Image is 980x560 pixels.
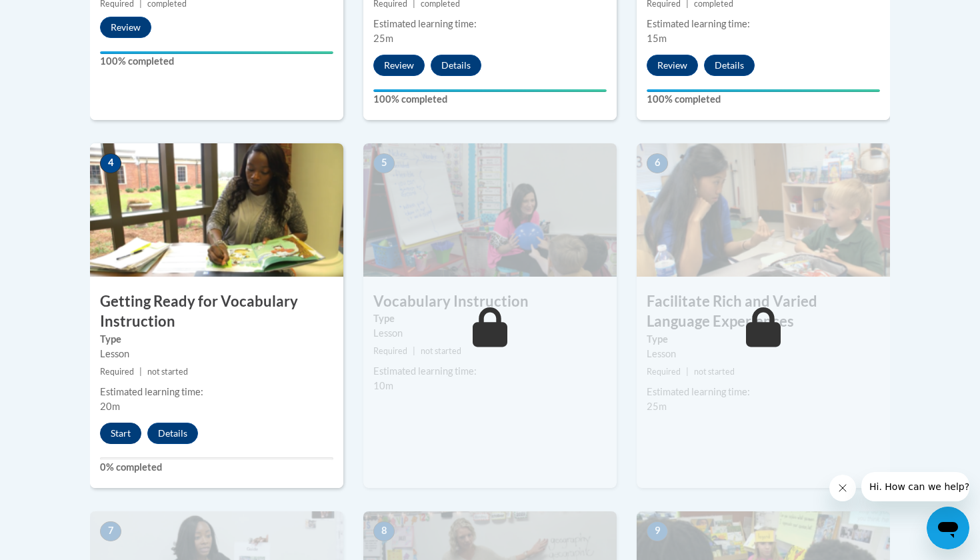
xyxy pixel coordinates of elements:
[647,153,668,173] span: 6
[413,346,415,356] span: |
[90,291,343,333] h3: Getting Ready for Vocabulary Instruction
[363,143,617,277] img: Course Image
[373,326,607,341] div: Lesson
[647,332,880,347] label: Type
[373,92,607,107] label: 100% completed
[100,332,333,347] label: Type
[637,143,890,277] img: Course Image
[90,143,343,277] img: Course Image
[861,472,969,501] iframe: Message from company
[647,521,668,541] span: 9
[100,385,333,399] div: Estimated learning time:
[421,346,461,356] span: not started
[100,423,141,444] button: Start
[829,475,856,501] iframe: Close message
[100,401,120,412] span: 20m
[100,521,121,541] span: 7
[373,89,607,92] div: Your progress
[647,89,880,92] div: Your progress
[647,92,880,107] label: 100% completed
[373,346,407,356] span: Required
[100,367,134,377] span: Required
[100,153,121,173] span: 4
[647,401,667,412] span: 25m
[647,55,698,76] button: Review
[927,507,969,549] iframe: Button to launch messaging window
[147,367,188,377] span: not started
[647,367,681,377] span: Required
[139,367,142,377] span: |
[647,385,880,399] div: Estimated learning time:
[373,17,607,31] div: Estimated learning time:
[647,33,667,44] span: 15m
[373,521,395,541] span: 8
[100,51,333,54] div: Your progress
[100,54,333,69] label: 100% completed
[363,291,617,312] h3: Vocabulary Instruction
[647,347,880,361] div: Lesson
[373,380,393,391] span: 10m
[373,311,607,326] label: Type
[373,153,395,173] span: 5
[147,423,198,444] button: Details
[431,55,481,76] button: Details
[100,347,333,361] div: Lesson
[694,367,735,377] span: not started
[373,55,425,76] button: Review
[704,55,755,76] button: Details
[637,291,890,333] h3: Facilitate Rich and Varied Language Experiences
[686,367,689,377] span: |
[100,17,151,38] button: Review
[100,460,333,475] label: 0% completed
[373,364,607,379] div: Estimated learning time:
[647,17,880,31] div: Estimated learning time:
[373,33,393,44] span: 25m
